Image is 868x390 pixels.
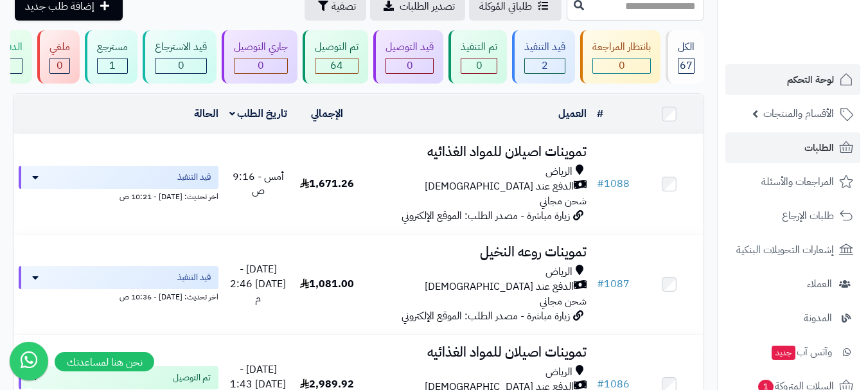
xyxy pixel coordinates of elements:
span: شحن مجاني [540,294,587,309]
a: إشعارات التحويلات البنكية [725,235,860,265]
a: طلبات الإرجاع [725,200,860,231]
a: مسترجع 1 [82,30,140,84]
h3: تموينات اصيلان للمواد الغذائيه [367,145,587,159]
a: تم التوصيل 64 [300,30,371,84]
span: إشعارات التحويلات البنكية [736,241,834,259]
span: أمس - 9:16 ص [233,169,284,199]
span: 64 [330,58,343,73]
span: الدفع عند [DEMOGRAPHIC_DATA] [425,179,574,194]
div: تم التنفيذ [461,40,497,55]
a: العملاء [725,269,860,299]
span: المراجعات والأسئلة [761,173,834,191]
span: 0 [178,58,184,73]
span: جديد [772,346,795,360]
img: logo-2.png [781,10,856,37]
div: قيد التوصيل [385,40,434,55]
span: 0 [619,58,625,73]
a: # [597,106,603,121]
h3: تموينات اصيلان للمواد الغذائيه [367,345,587,360]
a: الحالة [194,106,218,121]
span: 2 [542,58,548,73]
div: 64 [315,58,358,73]
span: الرياض [545,365,572,380]
div: قيد الاسترجاع [155,40,207,55]
div: تم التوصيل [315,40,359,55]
span: تم التوصيل [173,371,211,384]
a: الطلبات [725,132,860,163]
div: اخر تحديث: [DATE] - 10:21 ص [19,189,218,202]
a: المدونة [725,303,860,333]
a: جاري التوصيل 0 [219,30,300,84]
a: بانتظار المراجعة 0 [578,30,663,84]
span: 0 [476,58,483,73]
span: وآتس آب [770,343,832,361]
span: قيد التنفيذ [177,271,211,284]
a: وآتس آبجديد [725,337,860,368]
div: 0 [50,58,69,73]
span: 0 [258,58,264,73]
span: 0 [57,58,63,73]
a: الكل67 [663,30,707,84]
span: 1,671.26 [300,176,354,191]
span: الرياض [545,265,572,279]
span: زيارة مباشرة - مصدر الطلب: الموقع الإلكتروني [402,208,570,224]
span: الأقسام والمنتجات [763,105,834,123]
span: لوحة التحكم [787,71,834,89]
div: بانتظار المراجعة [592,40,651,55]
div: 0 [461,58,497,73]
span: الدفع عند [DEMOGRAPHIC_DATA] [425,279,574,294]
div: 1 [98,58,127,73]
span: 1 [109,58,116,73]
span: طلبات الإرجاع [782,207,834,225]
span: 1,081.00 [300,276,354,292]
span: # [597,176,604,191]
a: العميل [558,106,587,121]
div: قيد التنفيذ [524,40,565,55]
a: #1087 [597,276,630,292]
span: # [597,276,604,292]
span: شحن مجاني [540,193,587,209]
a: تم التنفيذ 0 [446,30,509,84]
a: تاريخ الطلب [229,106,288,121]
div: الكل [678,40,695,55]
span: العملاء [807,275,832,293]
a: المراجعات والأسئلة [725,166,860,197]
span: قيد التنفيذ [177,171,211,184]
div: 0 [235,58,287,73]
a: قيد التوصيل 0 [371,30,446,84]
span: الطلبات [804,139,834,157]
div: 2 [525,58,565,73]
div: اخر تحديث: [DATE] - 10:36 ص [19,289,218,303]
div: 0 [593,58,650,73]
a: #1088 [597,176,630,191]
span: الرياض [545,164,572,179]
div: 0 [386,58,433,73]
span: زيارة مباشرة - مصدر الطلب: الموقع الإلكتروني [402,308,570,324]
span: 0 [407,58,413,73]
div: مسترجع [97,40,128,55]
span: المدونة [804,309,832,327]
div: 0 [155,58,206,73]
a: ملغي 0 [35,30,82,84]
div: جاري التوصيل [234,40,288,55]
span: 67 [680,58,693,73]
span: [DATE] - [DATE] 2:46 م [230,261,286,306]
a: قيد التنفيذ 2 [509,30,578,84]
h3: تموينات روعه النخيل [367,245,587,260]
a: الإجمالي [311,106,343,121]
a: لوحة التحكم [725,64,860,95]
a: قيد الاسترجاع 0 [140,30,219,84]
div: ملغي [49,40,70,55]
